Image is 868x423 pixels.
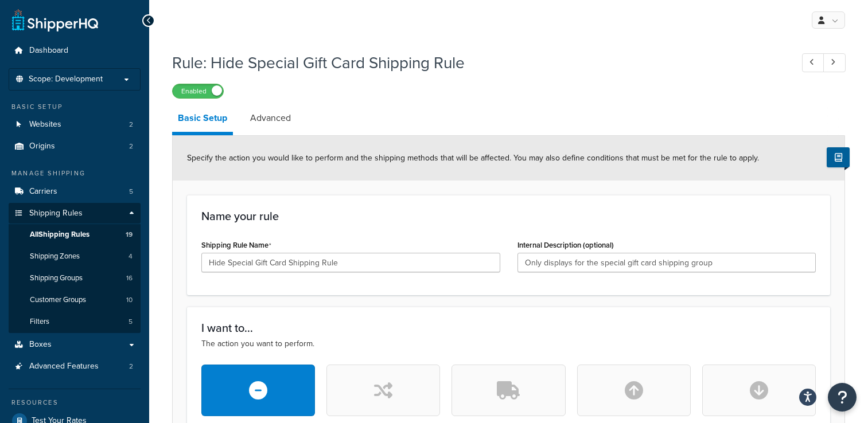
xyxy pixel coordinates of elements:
li: Origins [9,136,141,157]
a: Shipping Rules [9,203,141,224]
span: Advanced Features [29,362,99,371]
a: Advanced [244,104,297,132]
span: 2 [129,120,133,130]
a: Websites2 [9,114,141,135]
span: Shipping Zones [30,252,80,261]
span: Shipping Groups [30,273,83,283]
span: 5 [129,317,133,327]
li: Advanced Features [9,356,141,377]
a: AllShipping Rules19 [9,224,141,245]
span: Origins [29,142,55,151]
a: Origins2 [9,136,141,157]
a: Shipping Groups16 [9,268,141,289]
span: All Shipping Rules [30,230,89,240]
span: 2 [129,142,133,151]
li: Carriers [9,181,141,202]
button: Show Help Docs [827,147,850,167]
span: Websites [29,120,61,130]
h3: Name your rule [201,210,816,222]
a: Filters5 [9,311,141,332]
a: Boxes [9,334,141,355]
a: Advanced Features2 [9,356,141,377]
span: 5 [129,187,133,197]
a: Shipping Zones4 [9,246,141,267]
p: The action you want to perform. [201,338,816,350]
li: Websites [9,114,141,135]
span: Carriers [29,187,57,197]
li: Customer Groups [9,289,141,311]
span: Customer Groups [30,295,86,305]
a: Dashboard [9,40,141,61]
h1: Rule: Hide Special Gift Card Shipping Rule [172,52,781,74]
span: Scope: Development [29,75,103,84]
span: Boxes [29,340,52,350]
div: Basic Setup [9,102,141,112]
a: Basic Setup [172,104,233,135]
li: Shipping Rules [9,203,141,334]
span: Specify the action you would like to perform and the shipping methods that will be affected. You ... [187,152,759,164]
label: Internal Description (optional) [517,241,614,249]
span: 16 [126,273,133,283]
li: Shipping Groups [9,268,141,289]
span: Dashboard [29,46,68,56]
span: Filters [30,317,49,327]
a: Next Record [823,53,846,72]
li: Shipping Zones [9,246,141,267]
label: Enabled [173,84,223,98]
div: Resources [9,398,141,408]
a: Carriers5 [9,181,141,202]
span: 4 [129,252,133,261]
span: 2 [129,362,133,371]
span: 10 [126,295,133,305]
button: Open Resource Center [828,383,857,412]
li: Filters [9,311,141,332]
div: Manage Shipping [9,169,141,178]
span: Shipping Rules [29,209,83,218]
span: 19 [126,230,133,240]
a: Previous Record [802,53,824,72]
h3: I want to... [201,322,816,334]
a: Customer Groups10 [9,289,141,311]
label: Shipping Rule Name [201,241,271,250]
